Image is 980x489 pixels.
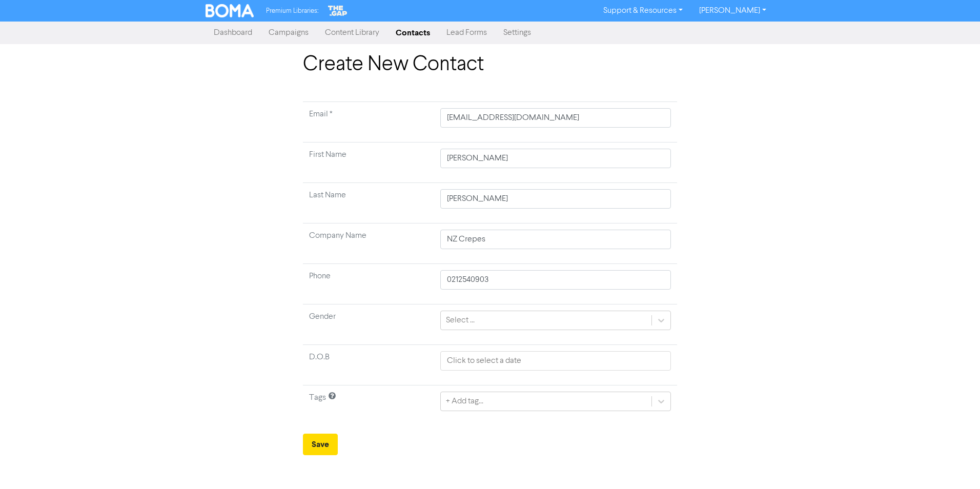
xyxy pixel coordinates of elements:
[446,314,475,327] div: Select ...
[206,4,254,17] img: BOMA Logo
[495,23,539,43] a: Settings
[303,142,434,183] td: First Name
[303,434,338,455] button: Save
[326,4,349,17] img: The Gap
[303,264,434,304] td: Phone
[303,345,434,385] td: D.O.B
[317,23,387,43] a: Content Library
[206,23,260,43] a: Dashboard
[303,223,434,264] td: Company Name
[387,23,438,43] a: Contacts
[303,52,677,77] h1: Create New Contact
[303,304,434,345] td: Gender
[266,8,318,14] span: Premium Libraries:
[303,385,434,426] td: Tags
[260,23,317,43] a: Campaigns
[929,440,980,489] iframe: Chat Widget
[446,395,483,407] div: + Add tag...
[595,3,691,19] a: Support & Resources
[438,23,495,43] a: Lead Forms
[440,351,671,371] input: Click to select a date
[303,183,434,223] td: Last Name
[691,3,774,19] a: [PERSON_NAME]
[303,102,434,142] td: Required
